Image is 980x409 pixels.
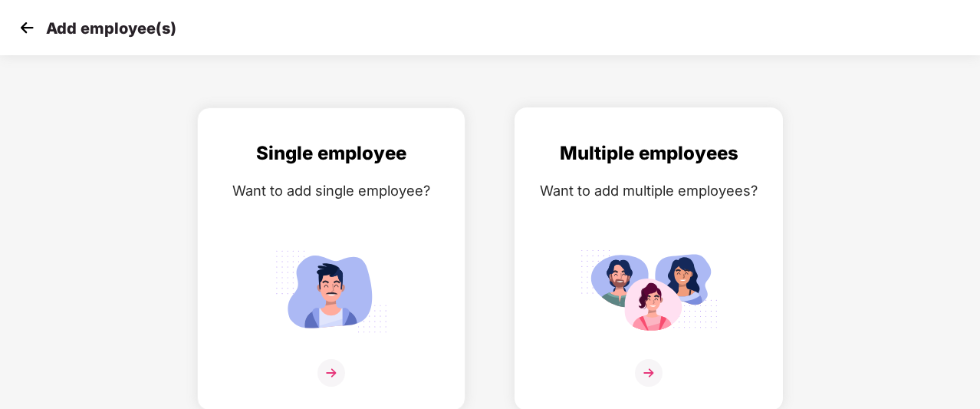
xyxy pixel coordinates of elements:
img: svg+xml;base64,PHN2ZyB4bWxucz0iaHR0cDovL3d3dy53My5vcmcvMjAwMC9zdmciIHdpZHRoPSIzNiIgaGVpZ2h0PSIzNi... [635,359,663,387]
img: svg+xml;base64,PHN2ZyB4bWxucz0iaHR0cDovL3d3dy53My5vcmcvMjAwMC9zdmciIGlkPSJNdWx0aXBsZV9lbXBsb3llZS... [580,243,718,339]
p: Add employee(s) [46,19,176,38]
img: svg+xml;base64,PHN2ZyB4bWxucz0iaHR0cDovL3d3dy53My5vcmcvMjAwMC9zdmciIGlkPSJTaW5nbGVfZW1wbG95ZWUiIH... [262,243,400,339]
img: svg+xml;base64,PHN2ZyB4bWxucz0iaHR0cDovL3d3dy53My5vcmcvMjAwMC9zdmciIHdpZHRoPSIzMCIgaGVpZ2h0PSIzMC... [15,16,38,39]
div: Single employee [213,139,449,168]
img: svg+xml;base64,PHN2ZyB4bWxucz0iaHR0cDovL3d3dy53My5vcmcvMjAwMC9zdmciIHdpZHRoPSIzNiIgaGVpZ2h0PSIzNi... [317,359,345,387]
div: Want to add multiple employees? [531,180,767,202]
div: Want to add single employee? [213,180,449,202]
div: Multiple employees [531,139,767,168]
